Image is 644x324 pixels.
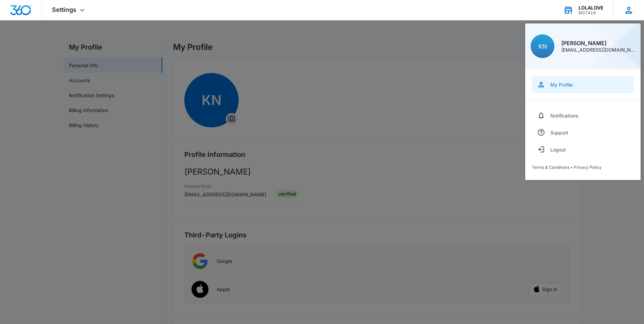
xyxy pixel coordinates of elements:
[578,5,603,11] div: account name
[550,82,573,88] div: My Profile
[538,43,547,50] span: KN
[532,124,634,141] a: Support
[52,6,76,13] span: Settings
[578,11,603,15] div: account id
[574,165,602,170] a: Privacy Policy
[532,165,569,170] a: Terms & Conditions
[532,107,634,124] a: Notifications
[550,147,566,152] div: Logout
[561,48,635,52] div: [EMAIL_ADDRESS][DOMAIN_NAME]
[532,141,634,158] button: Logout
[532,165,634,170] div: •
[532,76,634,93] a: My Profile
[550,113,578,119] div: Notifications
[550,130,568,136] div: Support
[561,40,635,46] div: [PERSON_NAME]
